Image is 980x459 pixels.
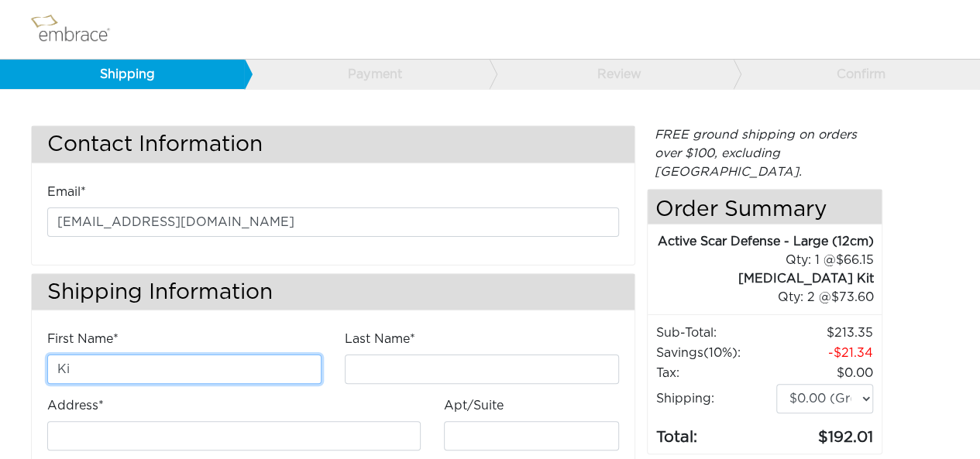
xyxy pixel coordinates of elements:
h3: Contact Information [32,126,634,163]
div: 1 @ [667,251,874,269]
a: Review [489,60,734,89]
td: Total: [655,414,775,450]
h3: Shipping Information [32,274,634,310]
a: Confirm [733,60,978,89]
span: (10%) [703,347,738,359]
td: 213.35 [775,323,874,343]
span: 73.60 [831,291,874,303]
td: Savings : [655,343,775,363]
td: Tax: [655,363,775,383]
h4: Order Summary [648,190,882,224]
div: Active Scar Defense - Large (12cm) [648,232,874,251]
label: Email* [47,183,86,201]
label: Last Name* [345,330,415,348]
td: 21.34 [775,343,874,363]
label: First Name* [47,330,119,348]
td: Shipping: [655,383,775,414]
a: Payment [244,60,489,89]
label: Address* [47,396,104,415]
td: 0.00 [775,363,874,383]
label: Apt/Suite [444,396,504,415]
div: 2 @ [667,288,874,307]
div: [MEDICAL_DATA] Kit [648,269,874,288]
img: logo.png [27,10,128,49]
td: 192.01 [775,414,874,450]
td: Sub-Total: [655,323,775,343]
div: FREE ground shipping on orders over $100, excluding [GEOGRAPHIC_DATA]. [647,125,882,181]
span: 66.15 [836,254,874,266]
